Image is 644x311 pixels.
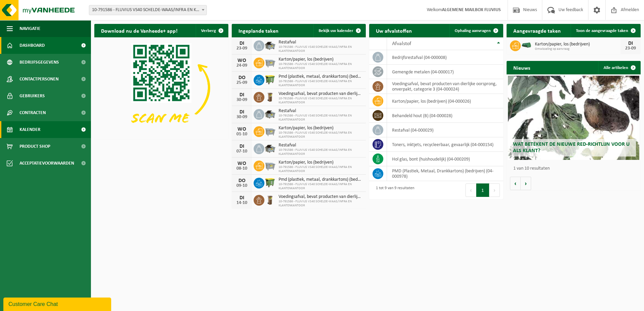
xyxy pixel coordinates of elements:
[387,65,503,79] td: gemengde metalen (04-000017)
[279,62,362,70] span: 10-791586 - FLUVIUS VS40 SCHELDE-WAAS/INFRA EN KLANTENKANTOOR
[264,142,276,154] img: WB-5000-GAL-GY-01
[264,194,276,205] img: WB-0140-HPE-BN-01
[510,177,521,190] button: Vorige
[489,183,500,197] button: Next
[235,149,249,154] div: 07-10
[521,177,531,190] button: Volgende
[235,178,249,183] div: DO
[20,54,59,71] span: Bedrijfsgegevens
[264,177,276,188] img: WB-1100-HPE-GN-50
[235,115,249,119] div: 30-09
[279,148,362,156] span: 10-791586 - FLUVIUS VS40 SCHELDE-WAAS/INFRA EN KLANTENKANTOOR
[264,39,276,51] img: WB-5000-GAL-GY-01
[279,143,362,148] span: Restafval
[387,108,503,123] td: behandeld hout (B) (04-000028)
[455,29,491,33] span: Ophaling aanvragen
[624,41,637,46] div: DI
[387,79,503,94] td: voedingsafval, bevat producten van dierlijke oorsprong, onverpakt, categorie 3 (04-000024)
[279,126,362,131] span: Karton/papier, los (bedrijven)
[279,79,362,88] span: 10-791586 - FLUVIUS VS40 SCHELDE-WAAS/INFRA EN KLANTENKANTOOR
[513,142,630,153] span: Wat betekent de nieuwe RED-richtlijn voor u als klant?
[235,75,249,80] div: DO
[279,182,362,191] span: 10-791586 - FLUVIUS VS40 SCHELDE-WAAS/INFRA EN KLANTENKANTOOR
[20,155,74,172] span: Acceptatievoorwaarden
[465,183,476,197] button: Previous
[235,132,249,137] div: 01-10
[279,200,362,208] span: 10-791586 - FLUVIUS VS40 SCHELDE-WAAS/INFRA EN KLANTENKANTOOR
[235,41,249,46] div: DI
[571,24,640,37] a: Toon de aangevraagde taken
[94,37,228,138] img: Download de VHEPlus App
[235,127,249,132] div: WO
[598,61,640,74] a: Alle artikelen
[624,46,637,51] div: 23-09
[507,61,537,74] h2: Nieuws
[476,183,489,197] button: 1
[369,24,419,37] h2: Uw afvalstoffen
[264,74,276,85] img: WB-1100-HPE-GN-50
[508,76,639,160] a: Wat betekent de nieuwe RED-richtlijn voor u als klant?
[449,24,503,37] a: Ophaling aanvragen
[232,24,285,37] h2: Ingeplande taken
[264,160,276,171] img: WB-2500-GAL-GY-01
[521,42,532,48] img: HK-XK-22-GN-00
[20,138,50,155] span: Product Shop
[387,94,503,108] td: karton/papier, los (bedrijven) (04-000026)
[535,42,620,47] span: Karton/papier, los (bedrijven)
[373,183,414,198] div: 1 tot 9 van 9 resultaten
[264,57,276,68] img: WB-2500-GAL-GY-01
[94,24,184,37] h2: Download nu de Vanheede+ app!
[3,296,112,311] iframe: chat widget
[235,58,249,63] div: WO
[235,46,249,51] div: 23-09
[513,166,637,171] p: 1 van 10 resultaten
[442,7,501,12] strong: ALGEMENE MAILBOX FLUVIUS
[279,97,362,105] span: 10-791586 - FLUVIUS VS40 SCHELDE-WAAS/INFRA EN KLANTENKANTOOR
[387,137,503,152] td: toners, inktjets, recycleerbaar, gevaarlijk (04-000154)
[387,123,503,137] td: restafval (04-000029)
[235,201,249,205] div: 14-10
[279,57,362,62] span: Karton/papier, los (bedrijven)
[20,121,40,138] span: Kalender
[576,29,628,33] span: Toon de aangevraagde taken
[235,166,249,171] div: 08-10
[279,45,362,53] span: 10-791586 - FLUVIUS VS40 SCHELDE-WAAS/INFRA EN KLANTENKANTOOR
[279,165,362,173] span: 10-791586 - FLUVIUS VS40 SCHELDE-WAAS/INFRA EN KLANTENKANTOOR
[387,166,503,181] td: PMD (Plastiek, Metaal, Drankkartons) (bedrijven) (04-000978)
[235,98,249,102] div: 30-09
[201,29,216,33] span: Verberg
[264,91,276,102] img: WB-0140-HPE-BN-01
[279,40,362,45] span: Restafval
[20,104,46,121] span: Contracten
[89,5,206,15] span: 10-791586 - FLUVIUS VS40 SCHELDE-WAAS/INFRA EN KLANTENKANTOOR - SINT-NIKLAAS
[313,24,365,37] a: Bekijk uw kalender
[392,41,411,46] span: Afvalstof
[279,177,362,182] span: Pmd (plastiek, metaal, drankkartons) (bedrijven)
[279,74,362,79] span: Pmd (plastiek, metaal, drankkartons) (bedrijven)
[279,160,362,165] span: Karton/papier, los (bedrijven)
[20,20,40,37] span: Navigatie
[279,131,362,139] span: 10-791586 - FLUVIUS VS40 SCHELDE-WAAS/INFRA EN KLANTENKANTOOR
[235,161,249,166] div: WO
[279,194,362,200] span: Voedingsafval, bevat producten van dierlijke oorsprong, onverpakt, categorie 3
[264,108,276,119] img: WB-5000-GAL-GY-01
[89,5,207,15] span: 10-791586 - FLUVIUS VS40 SCHELDE-WAAS/INFRA EN KLANTENKANTOOR - SINT-NIKLAAS
[235,109,249,115] div: DI
[20,88,45,104] span: Gebruikers
[235,183,249,188] div: 09-10
[196,24,228,37] button: Verberg
[535,47,620,51] span: Omwisseling op aanvraag
[264,125,276,137] img: WB-2500-GAL-GY-01
[235,92,249,98] div: DI
[235,80,249,85] div: 25-09
[279,114,362,122] span: 10-791586 - FLUVIUS VS40 SCHELDE-WAAS/INFRA EN KLANTENKANTOOR
[235,144,249,149] div: DI
[20,37,45,54] span: Dashboard
[279,108,362,114] span: Restafval
[235,195,249,201] div: DI
[387,152,503,166] td: hol glas, bont (huishoudelijk) (04-000209)
[387,50,503,65] td: bedrijfsrestafval (04-000008)
[507,24,568,37] h2: Aangevraagde taken
[279,91,362,97] span: Voedingsafval, bevat producten van dierlijke oorsprong, onverpakt, categorie 3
